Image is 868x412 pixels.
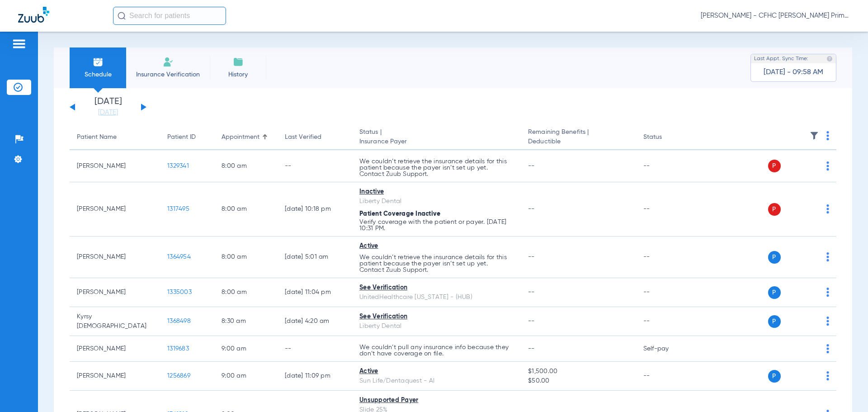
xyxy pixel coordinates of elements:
p: We couldn’t retrieve the insurance details for this patient because the payer isn’t set up yet. C... [359,254,514,273]
div: UnitedHealthcare [US_STATE] - (HUB) [359,293,514,302]
th: Remaining Benefits | [521,125,636,150]
span: Deductible [528,137,628,147]
img: Search Icon [118,12,126,20]
img: Schedule [93,57,104,67]
span: Schedule [76,70,119,79]
span: 1329341 [167,163,189,169]
td: -- [278,150,352,182]
span: -- [528,346,535,352]
span: 1368498 [167,318,191,324]
td: 8:00 AM [214,278,278,307]
img: hamburger-icon [12,38,26,49]
img: filter.svg [810,131,819,140]
td: -- [636,307,697,336]
td: 8:00 AM [214,237,278,278]
td: 8:30 AM [214,307,278,336]
td: -- [636,150,697,182]
div: Sun Life/Dentaquest - AI [359,376,514,386]
input: Search for patients [113,7,226,25]
td: [PERSON_NAME] [70,237,160,278]
img: group-dot-blue.svg [826,131,829,140]
span: [DATE] - 09:58 AM [764,68,823,77]
img: group-dot-blue.svg [826,317,829,326]
div: Last Verified [285,133,321,142]
div: Last Verified [285,133,345,142]
td: Kyrsy [DEMOGRAPHIC_DATA] [70,307,160,336]
span: -- [528,254,535,260]
div: Appointment [222,133,259,142]
td: [DATE] 11:09 PM [278,362,352,391]
span: Insurance Verification [133,70,203,79]
span: $1,500.00 [528,367,628,376]
th: Status | [352,125,521,150]
div: Patient ID [167,133,207,142]
span: P [768,370,781,383]
th: Status [636,125,697,150]
td: [PERSON_NAME] [70,278,160,307]
img: group-dot-blue.svg [826,344,829,353]
span: [PERSON_NAME] - CFHC [PERSON_NAME] Primary Care Dental [701,11,850,20]
span: P [768,160,781,172]
td: -- [636,278,697,307]
p: We couldn’t pull any insurance info because they don’t have coverage on file. [359,344,514,357]
img: group-dot-blue.svg [826,252,829,261]
td: 8:00 AM [214,182,278,237]
td: [DATE] 5:01 AM [278,237,352,278]
td: -- [636,237,697,278]
img: group-dot-blue.svg [826,204,829,213]
div: Patient ID [167,133,196,142]
span: P [768,203,781,216]
td: Self-pay [636,336,697,362]
span: P [768,251,781,264]
img: History [233,57,244,67]
li: [DATE] [81,97,135,117]
span: 1319683 [167,346,189,352]
span: Patient Coverage Inactive [359,211,440,217]
td: -- [636,182,697,237]
td: [DATE] 11:04 PM [278,278,352,307]
a: [DATE] [81,108,135,117]
div: Liberty Dental [359,322,514,331]
span: Last Appt. Sync Time: [754,54,808,63]
td: [PERSON_NAME] [70,336,160,362]
span: 1364954 [167,254,191,260]
img: group-dot-blue.svg [826,161,829,170]
div: Patient Name [77,133,153,142]
span: 1317495 [167,206,189,212]
td: [DATE] 4:20 AM [278,307,352,336]
p: Verify coverage with the patient or payer. [DATE] 10:31 PM. [359,219,514,232]
span: 1335003 [167,289,192,295]
div: Liberty Dental [359,197,514,206]
span: Insurance Payer [359,137,514,147]
div: Active [359,242,514,251]
td: 9:00 AM [214,336,278,362]
img: Manual Insurance Verification [163,57,174,67]
div: Active [359,367,514,376]
td: [DATE] 10:18 PM [278,182,352,237]
img: last sync help info [826,56,833,62]
div: Unsupported Payer [359,396,514,405]
div: See Verification [359,312,514,322]
iframe: Chat Widget [823,369,868,412]
span: -- [528,163,535,169]
td: [PERSON_NAME] [70,150,160,182]
div: Appointment [222,133,270,142]
span: P [768,286,781,299]
td: [PERSON_NAME] [70,182,160,237]
div: Patient Name [77,133,117,142]
span: -- [528,318,535,324]
span: -- [528,206,535,212]
span: -- [528,289,535,295]
div: Inactive [359,187,514,197]
td: -- [636,362,697,391]
div: See Verification [359,283,514,293]
span: $50.00 [528,376,628,386]
td: [PERSON_NAME] [70,362,160,391]
span: History [217,70,259,79]
span: P [768,315,781,328]
td: 8:00 AM [214,150,278,182]
td: -- [278,336,352,362]
p: We couldn’t retrieve the insurance details for this patient because the payer isn’t set up yet. C... [359,158,514,177]
img: Zuub Logo [18,7,49,23]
